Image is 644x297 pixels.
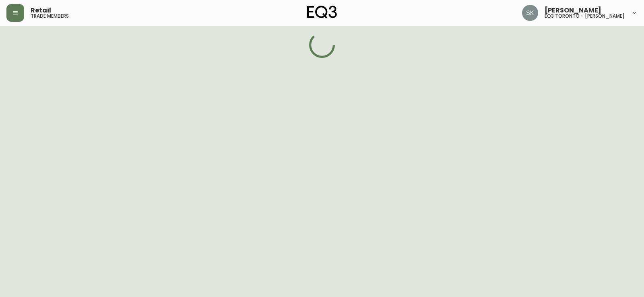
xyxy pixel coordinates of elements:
span: [PERSON_NAME] [545,7,601,14]
img: 2f4b246f1aa1d14c63ff9b0999072a8a [522,5,538,21]
span: Retail [31,7,51,14]
h5: trade members [31,14,69,18]
h5: eq3 toronto - [PERSON_NAME] [545,14,625,18]
img: logo [307,6,337,18]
